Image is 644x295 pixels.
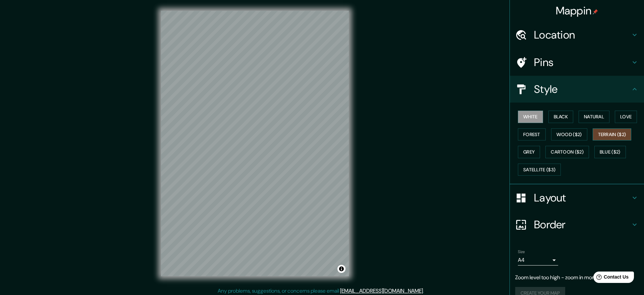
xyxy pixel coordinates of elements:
[337,265,345,273] button: Toggle attribution
[594,146,626,158] button: Blue ($2)
[510,184,644,211] div: Layout
[161,11,349,276] canvas: Map
[510,76,644,103] div: Style
[584,269,637,288] iframe: Help widget launcher
[218,287,424,295] p: Any problems, suggestions, or concerns please email .
[548,111,574,123] button: Black
[518,249,525,255] label: Size
[551,128,587,141] button: Wood ($2)
[545,146,589,158] button: Cartoon ($2)
[556,4,598,17] h4: Mappin
[510,21,644,48] div: Location
[615,111,637,123] button: Love
[534,218,631,231] h4: Border
[534,191,631,204] h4: Layout
[579,111,609,123] button: Natural
[593,9,598,14] img: pin-icon.png
[593,128,632,141] button: Terrain ($2)
[340,287,423,294] a: [EMAIL_ADDRESS][DOMAIN_NAME]
[518,128,546,141] button: Forest
[534,82,631,96] h4: Style
[515,274,639,282] p: Zoom level too high - zoom in more
[518,111,543,123] button: White
[534,56,631,69] h4: Pins
[518,164,561,176] button: Satellite ($3)
[534,28,631,42] h4: Location
[510,49,644,76] div: Pins
[510,211,644,238] div: Border
[518,146,540,158] button: Grey
[518,255,558,265] div: A4
[425,287,426,295] div: .
[424,287,425,295] div: .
